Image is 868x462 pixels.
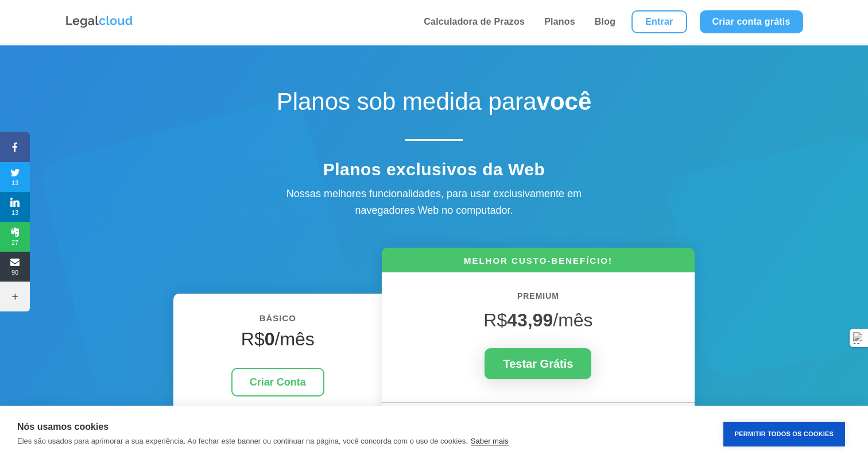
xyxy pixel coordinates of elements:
[191,328,365,356] h4: R$ /mês
[483,310,592,330] span: R$ /mês
[507,310,553,330] strong: 43,99
[485,348,591,379] a: Testar Grátis
[17,422,108,432] strong: Nós usamos cookies
[537,88,592,115] strong: você
[17,437,468,445] p: Eles são usados para aprimorar a sua experiência. Ao fechar este banner ou continuar na página, v...
[399,290,677,309] h6: PREMIUM
[382,255,694,272] h6: MELHOR CUSTO-BENEFÍCIO!
[231,368,324,397] a: Criar Conta
[700,10,803,33] a: Criar conta grátis
[631,10,687,33] a: Entrar
[65,14,134,29] img: Logo da Legalcloud
[191,311,365,332] h6: BÁSICO
[723,422,845,446] button: Permitir Todos os Cookies
[233,159,635,186] h4: Planos exclusivos da Web
[471,437,509,446] a: Saber mais
[262,186,606,219] div: Nossas melhores funcionalidades, para usar exclusivamente em navegadores Web no computador.
[265,329,275,349] strong: 0
[233,87,635,122] h1: Planos sob medida para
